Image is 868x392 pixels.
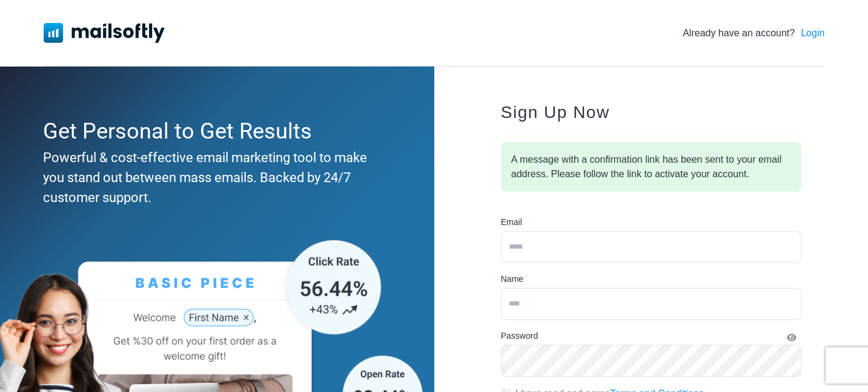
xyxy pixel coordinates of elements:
[43,115,385,148] div: Get Personal to Get Results
[801,26,824,41] a: Login
[501,330,538,342] label: Password
[43,148,385,207] div: Powerful & cost-effective email marketing tool to make you stand out between mass emails. Backed ...
[787,333,797,342] i: Show Password
[501,142,801,192] div: A message with a confirmation link has been sent to your email address. Please follow the link to...
[44,23,165,42] img: Mailsoftly
[683,26,824,41] div: Already have an account?
[501,103,610,122] span: Sign Up Now
[501,216,522,229] label: Email
[501,273,523,286] label: Name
